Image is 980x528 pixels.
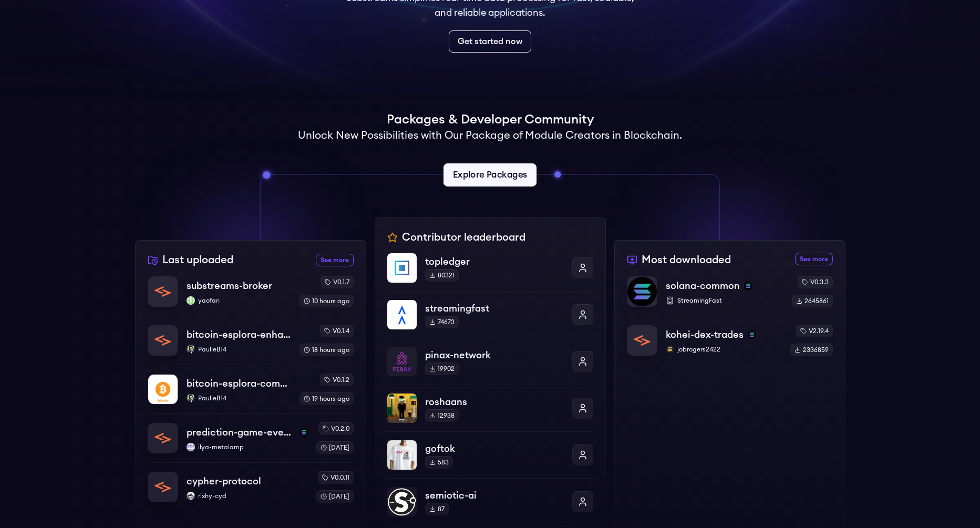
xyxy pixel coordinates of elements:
[449,30,531,53] a: Get started now
[148,365,354,413] a: bitcoin-esplora-completebitcoin-esplora-completePaulieB14PaulieB14v0.1.219 hours ago
[300,295,354,307] div: 10 hours ago
[318,422,354,435] div: v0.2.0
[148,326,178,355] img: bitcoin-esplora-enhanced
[425,348,564,363] p: pinax-network
[425,409,459,422] div: 12938
[443,163,537,187] a: Explore Packages
[187,492,195,500] img: rixhy-cyd
[666,345,674,354] img: jobrogers2422
[316,441,354,454] div: [DATE]
[425,269,459,282] div: 80321
[627,326,657,355] img: kohei-dex-trades
[666,327,744,342] p: kohei-dex-trades
[320,325,354,337] div: v0.1.4
[792,295,833,307] div: 2645861
[387,338,593,385] a: pinax-networkpinax-network19902
[187,394,291,402] p: PaulieB14
[387,300,417,329] img: streamingfast
[148,276,354,316] a: substreams-brokersubstreams-brokeryaofanyaofanv0.1.710 hours ago
[795,253,833,265] a: See more most downloaded packages
[316,254,354,266] a: See more recently uploaded packages
[425,301,564,316] p: streamingfast
[387,291,593,338] a: streamingfaststreamingfast74673
[798,276,833,288] div: v0.3.3
[187,492,308,500] p: rixhy-cyd
[187,474,261,489] p: cypher-protocol
[187,327,291,342] p: bitcoin-esplora-enhanced
[425,363,459,375] div: 19902
[187,443,308,451] p: ilya-metalamp
[300,428,308,437] img: solana
[187,345,291,354] p: PaulieB14
[387,487,417,516] img: semiotic-ai
[387,431,593,478] a: goftokgoftok583
[666,345,782,354] p: jobrogers2422
[425,395,564,409] p: roshaans
[387,478,593,525] a: semiotic-aisemiotic-ai87
[316,490,354,503] div: [DATE]
[387,394,417,423] img: roshaans
[387,253,593,291] a: topledgertopledger80321
[627,276,833,316] a: solana-commonsolana-commonsolanaStreamingFastv0.3.32645861
[748,330,756,339] img: solana
[627,316,833,356] a: kohei-dex-tradeskohei-dex-tradessolanajobrogers2422jobrogers2422v2.19.42336859
[187,296,291,305] p: yaofan
[148,413,354,462] a: prediction-game-eventsprediction-game-eventssolanailya-metalampilya-metalampv0.2.0[DATE]
[627,277,657,306] img: solana-common
[187,376,291,391] p: bitcoin-esplora-complete
[298,128,682,143] h2: Unlock New Possibilities with Our Package of Module Creators in Blockchain.
[425,503,449,515] div: 87
[187,278,272,293] p: substreams-broker
[148,423,178,453] img: prediction-game-events
[187,345,195,354] img: PaulieB14
[425,488,564,503] p: semiotic-ai
[790,344,833,356] div: 2336859
[666,296,783,305] p: StreamingFast
[425,456,453,469] div: 583
[300,392,354,405] div: 19 hours ago
[148,472,178,502] img: cypher-protocol
[148,375,178,404] img: bitcoin-esplora-complete
[148,316,354,365] a: bitcoin-esplora-enhancedbitcoin-esplora-enhancedPaulieB14PaulieB14v0.1.418 hours ago
[148,462,354,503] a: cypher-protocolcypher-protocolrixhy-cydrixhy-cydv0.0.11[DATE]
[187,443,195,451] img: ilya-metalamp
[187,425,295,440] p: prediction-game-events
[187,394,195,402] img: PaulieB14
[387,347,417,376] img: pinax-network
[425,254,564,269] p: topledger
[425,441,564,456] p: goftok
[387,111,594,128] h1: Packages & Developer Community
[320,374,354,386] div: v0.1.2
[148,277,178,306] img: substreams-broker
[318,471,354,484] div: v0.0.11
[187,296,195,305] img: yaofan
[321,276,354,288] div: v0.1.7
[300,344,354,356] div: 18 hours ago
[387,253,417,283] img: topledger
[796,325,833,337] div: v2.19.4
[744,282,752,290] img: solana
[387,385,593,431] a: roshaansroshaans12938
[425,316,459,328] div: 74673
[387,440,417,470] img: goftok
[666,278,740,293] p: solana-common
